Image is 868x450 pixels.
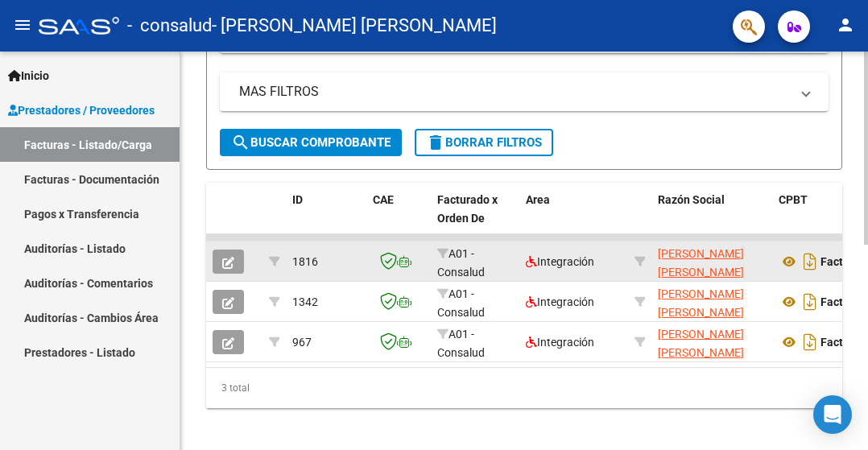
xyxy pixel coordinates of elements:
div: Open Intercom Messenger [813,395,852,434]
span: Razón Social [658,193,725,206]
span: Facturado x Orden De [437,193,498,225]
span: [PERSON_NAME] [PERSON_NAME] [658,247,744,279]
span: Borrar Filtros [426,135,542,150]
i: Descargar documento [800,289,820,315]
datatable-header-cell: Area [519,183,628,254]
span: Buscar Comprobante [231,135,391,150]
span: CPBT [779,193,808,206]
span: A01 - Consalud [437,247,485,279]
span: ID [292,193,303,206]
span: Integración [526,295,594,308]
datatable-header-cell: CAE [366,183,431,254]
div: 3 total [206,368,842,408]
span: [PERSON_NAME] [PERSON_NAME] [658,328,744,359]
datatable-header-cell: Facturado x Orden De [431,183,519,254]
span: A01 - Consalud [437,287,485,319]
span: - [PERSON_NAME] [PERSON_NAME] [212,8,497,43]
mat-icon: search [231,133,250,152]
button: Buscar Comprobante [220,129,402,156]
span: Integración [526,336,594,349]
datatable-header-cell: ID [286,183,366,254]
span: Area [526,193,550,206]
datatable-header-cell: Razón Social [651,183,772,254]
span: A01 - Consalud [437,328,485,359]
mat-expansion-panel-header: MAS FILTROS [220,72,829,111]
i: Descargar documento [800,329,820,355]
i: Descargar documento [800,249,820,275]
span: 967 [292,336,312,349]
mat-icon: delete [426,133,445,152]
span: Prestadores / Proveedores [8,101,155,119]
span: 1342 [292,295,318,308]
mat-panel-title: MAS FILTROS [239,83,790,101]
span: [PERSON_NAME] [PERSON_NAME] [658,287,744,319]
span: Integración [526,255,594,268]
div: 20140633322 [658,285,766,319]
span: - consalud [127,8,212,43]
span: 1816 [292,255,318,268]
button: Borrar Filtros [415,129,553,156]
div: 20140633322 [658,325,766,359]
span: CAE [373,193,394,206]
span: Inicio [8,67,49,85]
mat-icon: person [836,15,855,35]
div: 20140633322 [658,245,766,279]
mat-icon: menu [13,15,32,35]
